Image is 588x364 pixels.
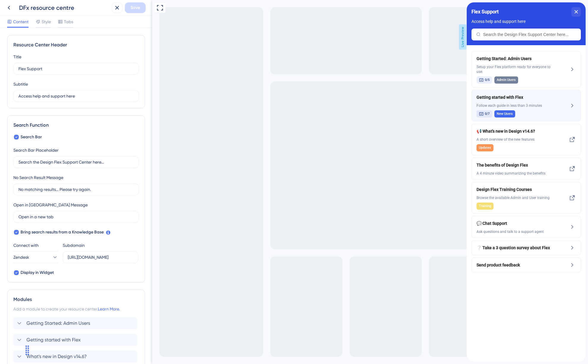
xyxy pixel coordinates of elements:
span: A 4 minute video summarizing the benefits [10,169,89,173]
span: Getting started with Flex [26,336,81,343]
span: Design Flex Training Courses [10,183,80,191]
span: Content [13,18,29,25]
div: Search Bar Placeholder [13,147,59,154]
input: Description [18,93,134,99]
span: Search Bar [21,134,42,141]
div: Chat Support [10,217,89,232]
button: Zendesk [13,251,58,263]
input: Open in a new tab [18,214,134,220]
div: Open in [GEOGRAPHIC_DATA] Message [13,201,88,208]
input: Search the Design Flex Support Center here... [16,30,109,34]
span: 📢 What's new in Design v14.6? [10,125,80,132]
span: Zendesk [13,254,29,261]
span: Live Preview [307,24,314,50]
div: DFx resource centre [19,4,109,12]
input: userguiding.zendesk.com [68,254,133,261]
div: Getting Started: Admin Users [10,53,89,81]
span: Send product feedback [10,259,89,266]
div: Drag [23,341,32,359]
span: Help [14,1,23,9]
span: Setup your Flex platform ready for everyone to use. [10,62,89,72]
a: Learn More. [98,307,120,311]
div: Connect with [13,242,58,249]
div: Resource Center Header [13,41,139,48]
div: What's new in Design v14.6? [10,125,89,149]
div: Getting started with Flex [13,334,139,346]
span: Access help and support here [5,17,59,21]
span: What's new in Design v14.6? [26,353,87,360]
div: Getting Started: Admin Users [13,317,139,329]
div: Search Function [13,122,139,129]
div: 3 [27,3,29,8]
span: New Users [30,109,46,114]
div: Getting started with Flex [10,91,89,115]
span: 💬 Chat Support [10,217,89,225]
span: Getting Started: Admin Users [26,320,90,327]
span: Style [42,18,51,25]
span: Flex Support [5,5,32,14]
div: Subdomain [63,242,85,249]
input: Title [18,65,134,72]
span: Bring search results from a Knowledge Base [21,229,104,236]
div: Design Flex Training Courses [10,183,89,207]
span: Ask questions and talk to a support agent [10,227,89,232]
div: close resource center [105,5,114,14]
input: Search the Design Flex Support Center here... [18,159,134,165]
span: Display in Widget [21,269,54,276]
span: The benefits of Design Flex [10,159,80,166]
span: Add a module to create your resource center. [13,307,98,311]
div: Take a 3 question survey about Flex [10,242,89,249]
span: 0/7 [18,109,23,114]
button: Save [125,2,146,13]
div: No Search Result Message [13,174,63,181]
span: Training [12,201,24,206]
span: Save [131,4,140,11]
div: What's new in Design v14.6? [13,351,139,363]
span: Getting Started: Admin Users [10,53,89,60]
div: The benefits of Design Flex [10,159,89,173]
span: Tabs [64,18,73,25]
span: Browse the available Admin and User training [10,193,89,198]
div: Title [13,53,21,60]
span: Follow each guide in less than 3 minutes [10,101,89,106]
span: ❔ Take a 3 question survey about Flex [10,242,89,249]
span: 0/5 [18,75,23,80]
input: No matching results... Please try again. [18,186,134,193]
div: Subtitle [13,81,28,88]
span: Admin Users [30,75,49,80]
span: Updates [12,143,24,148]
span: Getting started with Flex [10,91,89,98]
div: Modules [13,296,139,303]
span: A short overview of the new features [10,135,89,139]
